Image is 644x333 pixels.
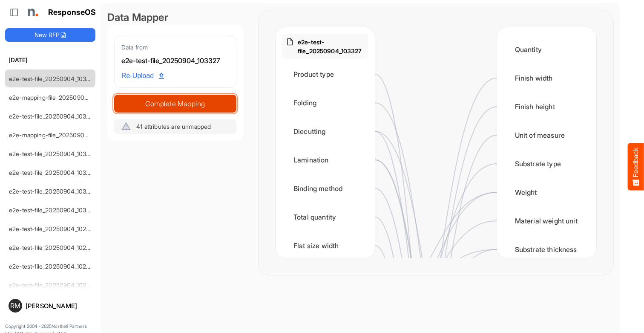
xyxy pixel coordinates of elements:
[9,150,96,157] a: e2e-test-file_20250904_103142
[282,204,368,230] div: Total quantity
[5,28,95,42] button: New RFP
[504,179,589,206] div: Weight
[628,143,644,190] button: Feedback
[9,244,97,251] a: e2e-test-file_20250904_102936
[504,36,589,63] div: Quantity
[9,169,95,176] a: e2e-test-file_20250904_103133
[504,151,589,177] div: Substrate type
[115,98,236,110] span: Complete Mapping
[48,8,96,17] h1: ResponseOS
[107,10,243,25] div: Data Mapper
[23,4,40,21] img: Northell
[9,75,96,82] a: e2e-test-file_20250904_103327
[121,42,229,52] div: Data from
[282,232,368,259] div: Flat size width
[282,61,368,87] div: Product type
[118,68,167,84] a: Re-Upload
[282,90,368,116] div: Folding
[121,70,164,81] span: Re-Upload
[9,94,110,101] a: e2e-mapping-file_20250904_103259
[9,206,97,214] a: e2e-test-file_20250904_103033
[9,131,109,139] a: e2e-mapping-file_20250904_103150
[5,55,95,65] h6: [DATE]
[114,95,236,113] button: Complete Mapping
[10,302,20,309] span: RM
[504,122,589,148] div: Unit of measure
[121,55,229,67] div: e2e-test-file_20250904_103327
[26,303,92,309] div: [PERSON_NAME]
[282,147,368,173] div: Lamination
[9,225,95,232] a: e2e-test-file_20250904_102951
[298,38,365,55] p: e2e-test-file_20250904_103327
[9,113,97,120] a: e2e-test-file_20250904_103245
[504,65,589,91] div: Finish width
[504,236,589,263] div: Substrate thickness
[136,123,211,130] span: 41 attributes are unmapped
[9,263,97,270] a: e2e-test-file_20250904_102922
[504,208,589,234] div: Material weight unit
[282,118,368,145] div: Diecutting
[9,188,97,195] a: e2e-test-file_20250904_103057
[282,175,368,202] div: Binding method
[504,93,589,120] div: Finish height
